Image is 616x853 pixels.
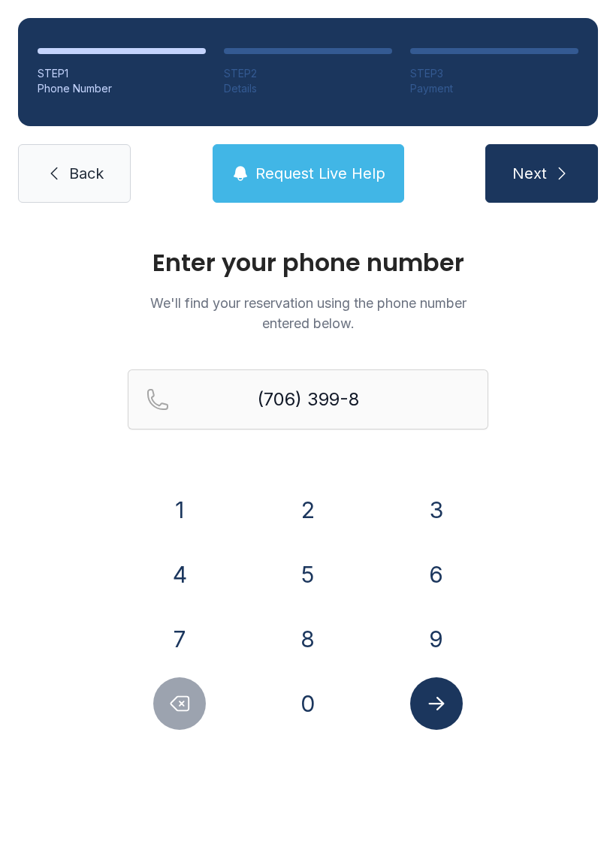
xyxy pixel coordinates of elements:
button: 5 [282,548,334,601]
div: STEP 2 [224,66,392,81]
span: Request Live Help [255,163,385,184]
button: 3 [410,484,463,536]
button: 8 [282,613,334,665]
button: 1 [153,484,206,536]
button: Submit lookup form [410,677,463,730]
button: 7 [153,613,206,665]
div: Payment [410,81,578,96]
input: Reservation phone number [128,369,488,430]
p: We'll find your reservation using the phone number entered below. [128,293,488,333]
div: STEP 3 [410,66,578,81]
button: 9 [410,613,463,665]
span: Back [69,163,104,184]
button: 0 [282,677,334,730]
button: Delete number [153,677,206,730]
span: Next [512,163,547,184]
h1: Enter your phone number [128,251,488,275]
button: 6 [410,548,463,601]
div: STEP 1 [38,66,206,81]
div: Phone Number [38,81,206,96]
div: Details [224,81,392,96]
button: 4 [153,548,206,601]
button: 2 [282,484,334,536]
